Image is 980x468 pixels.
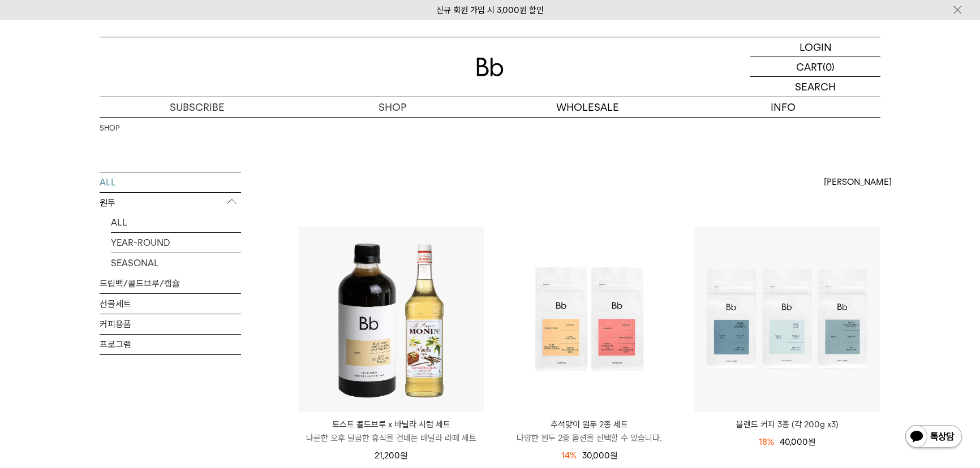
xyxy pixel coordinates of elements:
[694,227,880,412] img: 블렌드 커피 3종 (각 200g x3)
[490,97,685,117] p: WHOLESALE
[808,437,815,447] span: 원
[750,37,880,57] a: LOGIN
[100,314,241,334] a: 커피용품
[904,424,963,451] img: 카카오톡 채널 1:1 채팅 버튼
[100,123,119,134] a: SHOP
[796,57,823,76] p: CART
[100,274,241,293] a: 드립백/콜드브루/캡슐
[100,172,241,192] a: ALL
[750,57,880,77] a: CART (0)
[111,253,241,273] a: SEASONAL
[561,449,577,462] div: 14%
[496,431,682,445] p: 다양한 원두 2종 옵션을 선택할 수 있습니다.
[100,97,295,117] a: SUBSCRIBE
[823,57,835,76] p: (0)
[759,435,774,449] div: 18%
[610,450,617,461] span: 원
[496,418,682,431] p: 추석맞이 원두 2종 세트
[375,450,407,461] span: 21,200
[685,97,880,117] p: INFO
[476,58,504,76] img: 로고
[111,213,241,232] a: ALL
[824,175,892,189] span: [PERSON_NAME]
[298,431,484,445] p: 나른한 오후 달콤한 휴식을 건네는 바닐라 라떼 세트
[295,97,490,117] a: SHOP
[582,450,617,461] span: 30,000
[795,77,836,97] p: SEARCH
[496,227,682,412] img: 추석맞이 원두 2종 세트
[496,418,682,445] a: 추석맞이 원두 2종 세트 다양한 원두 2종 옵션을 선택할 수 있습니다.
[298,418,484,431] p: 토스트 콜드브루 x 바닐라 시럽 세트
[111,233,241,253] a: YEAR-ROUND
[694,418,880,431] a: 블렌드 커피 3종 (각 200g x3)
[298,227,484,412] img: 토스트 콜드브루 x 바닐라 시럽 세트
[100,294,241,314] a: 선물세트
[800,37,832,57] p: LOGIN
[298,418,484,445] a: 토스트 콜드브루 x 바닐라 시럽 세트 나른한 오후 달콤한 휴식을 건네는 바닐라 라떼 세트
[100,335,241,354] a: 프로그램
[100,193,241,213] p: 원두
[400,450,407,461] span: 원
[780,437,815,447] span: 40,000
[436,5,544,15] a: 신규 회원 가입 시 3,000원 할인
